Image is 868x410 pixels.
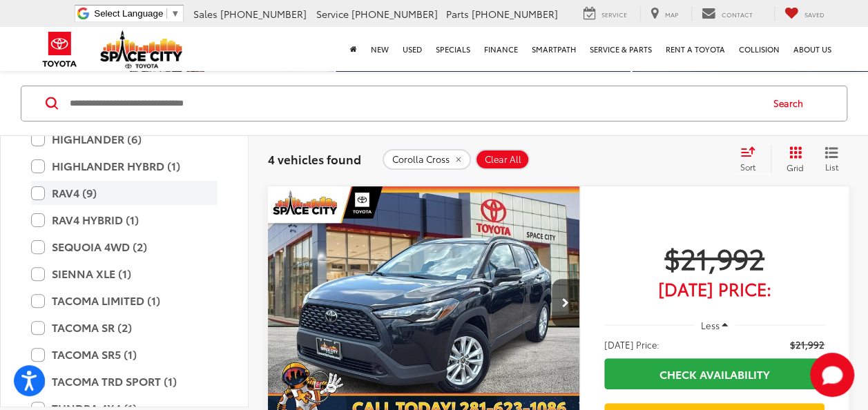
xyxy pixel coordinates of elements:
[383,149,471,170] button: remove Corolla%20Cross
[343,27,364,71] a: Home
[94,8,180,19] a: Select Language​
[732,27,787,71] a: Collision
[810,353,854,397] svg: Start Chat
[68,87,760,120] input: Search by Make, Model, or Keyword
[694,313,735,338] button: Less
[810,353,854,397] button: Toggle Chat Window
[552,279,579,327] button: Next image
[31,127,218,151] label: HIGHLANDER (6)
[171,8,180,19] span: ▼
[691,6,763,21] a: Contact
[604,240,824,275] span: $21,992
[604,338,659,351] span: [DATE] Price:
[525,27,583,71] a: SmartPath
[446,7,469,21] span: Parts
[31,235,218,259] label: SEQUOIA 4WD (2)
[34,27,86,72] img: Toyota
[31,315,218,340] label: TACOMA SR (2)
[665,10,678,19] span: Map
[477,27,525,71] a: Finance
[31,208,218,232] label: RAV4 HYBRID (1)
[31,369,218,393] label: TACOMA TRD SPORT (1)
[31,289,218,313] label: TACOMA LIMITED (1)
[94,8,163,19] span: Select Language
[733,146,771,173] button: Select sort value
[364,27,396,71] a: New
[573,6,637,21] a: Service
[31,181,218,205] label: RAV4 (9)
[193,7,218,21] span: Sales
[760,86,823,121] button: Search
[814,146,849,173] button: List View
[351,7,438,21] span: [PHONE_NUMBER]
[472,7,558,21] span: [PHONE_NUMBER]
[604,282,824,295] span: [DATE] Price:
[166,8,167,19] span: ​
[31,154,218,178] label: HIGHLANDER HYBRD (1)
[429,27,477,71] a: Specials
[604,358,824,389] a: Check Availability
[804,10,824,19] span: Saved
[392,154,450,165] span: Corolla Cross
[583,27,659,71] a: Service & Parts
[659,27,732,71] a: Rent a Toyota
[740,161,755,173] span: Sort
[31,262,218,286] label: SIENNA XLE (1)
[700,319,719,331] span: Less
[485,154,521,165] span: Clear All
[220,7,307,21] span: [PHONE_NUMBER]
[787,162,804,173] span: Grid
[268,150,361,167] span: 4 vehicles found
[722,10,753,19] span: Contact
[396,27,429,71] a: Used
[475,149,530,170] button: Clear All
[316,7,349,21] span: Service
[771,146,814,173] button: Grid View
[640,6,688,21] a: Map
[824,161,838,173] span: List
[601,10,627,19] span: Service
[787,27,838,71] a: About Us
[100,30,183,68] img: Space City Toyota
[31,342,218,367] label: TACOMA SR5 (1)
[774,6,835,21] a: My Saved Vehicles
[790,338,824,351] span: $21,992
